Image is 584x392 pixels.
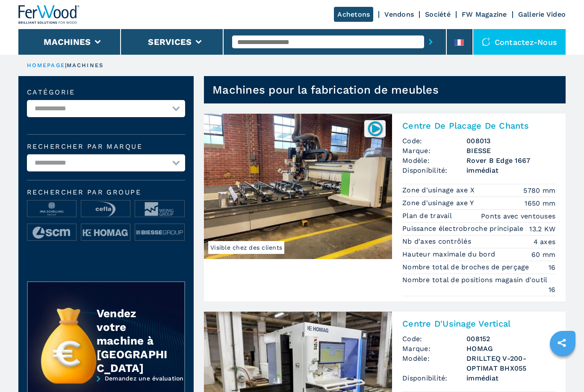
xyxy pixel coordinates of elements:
[402,198,476,208] p: Zone d'usinage axe Y
[402,136,466,146] span: Code:
[549,285,556,295] em: 16
[473,29,566,55] div: Contactez-nous
[402,250,497,259] p: Hauteur maximale du bord
[481,211,555,221] em: Ponts avec ventouses
[204,114,392,259] img: Centre De Placage De Chants BIESSE Rover B Edge 1667
[384,10,414,18] a: Vendons
[466,334,555,344] h3: 008152
[148,37,192,47] button: Services
[27,224,76,241] img: image
[523,186,555,195] em: 5780 mm
[135,200,184,218] img: image
[402,121,555,131] h2: Centre De Placage De Chants
[402,334,466,344] span: Code:
[27,143,185,150] label: Rechercher par marque
[402,186,477,195] p: Zone d'usinage axe X
[81,224,130,241] img: image
[334,7,373,22] a: Achetons
[204,114,566,301] a: Centre De Placage De Chants BIESSE Rover B Edge 1667Visible chez des clients008013Centre De Placa...
[531,250,555,259] em: 60 mm
[402,224,526,233] p: Puissance électrobroche principale
[65,62,67,68] span: |
[482,38,490,46] img: Contactez-nous
[402,373,466,383] span: Disponibilité:
[27,200,76,218] img: image
[525,198,555,208] em: 1650 mm
[466,165,555,175] span: immédiat
[466,344,555,354] h3: HOMAG
[208,241,284,254] span: Visible chez des clients
[212,83,439,97] h1: Machines pour la fabrication de meubles
[402,156,466,165] span: Modèle:
[551,332,572,354] a: sharethis
[402,318,555,329] h2: Centre D'Usinage Vertical
[402,344,466,354] span: Marque:
[425,10,451,18] a: Société
[518,10,566,18] a: Gallerie Video
[462,10,507,18] a: FW Magazine
[402,275,550,285] p: Nombre total de positions magasin d'outil
[529,224,555,234] em: 13.2 KW
[424,32,437,52] button: submit-button
[402,211,454,221] p: Plan de travail
[548,354,578,386] iframe: Chat
[402,165,466,175] span: Disponibilité:
[466,354,555,373] h3: DRILLTEQ V-200-OPTIMAT BHX055
[402,354,466,373] span: Modèle:
[97,307,168,375] div: Vendez votre machine à [GEOGRAPHIC_DATA]
[549,262,556,272] em: 16
[27,189,185,196] span: Rechercher par groupe
[27,89,185,96] label: catégorie
[466,156,555,165] h3: Rover B Edge 1667
[67,62,103,69] p: machines
[402,146,466,156] span: Marque:
[466,146,555,156] h3: BIESSE
[18,5,80,24] img: Ferwood
[402,237,473,246] p: Nb d'axes contrôlés
[81,200,130,218] img: image
[135,224,184,241] img: image
[367,120,383,137] img: 008013
[466,373,555,383] span: immédiat
[402,262,531,272] p: Nombre total de broches de perçage
[44,37,91,47] button: Machines
[534,237,556,247] em: 4 axes
[466,136,555,146] h3: 008013
[27,62,65,68] a: HOMEPAGE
